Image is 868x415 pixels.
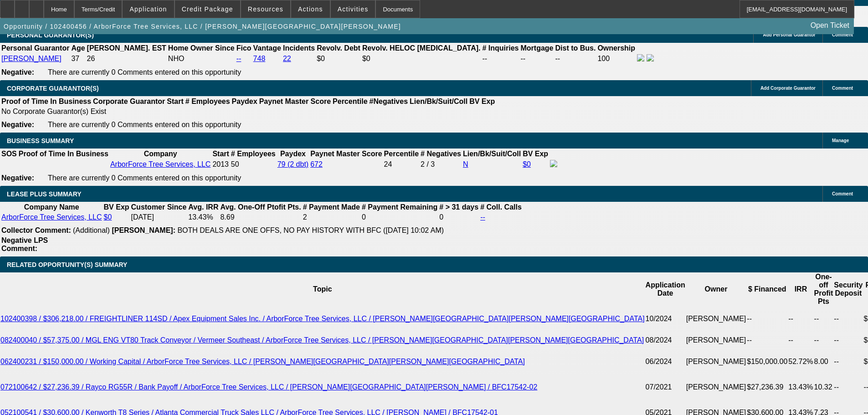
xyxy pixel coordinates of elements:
[833,349,863,374] td: --
[168,44,235,52] b: Home Owner Since
[253,55,266,62] a: 748
[1,213,102,221] a: ArborForce Tree Services, LLC
[814,349,834,374] td: 8.00
[482,54,519,64] td: --
[384,150,419,158] b: Percentile
[48,121,241,128] span: There are currently 0 Comments entered on this opportunity
[232,97,257,105] b: Paydex
[1,121,34,128] b: Negative:
[1,107,499,116] td: No Corporate Guarantor(s) Exist
[110,160,211,168] a: ArborForce Tree Services, LLC
[253,44,281,52] b: Vantage
[1,44,69,52] b: Personal Guarantor
[521,44,554,52] b: Mortgage
[788,374,813,400] td: 13.43%
[550,160,557,167] img: facebook-icon.png
[480,213,485,221] a: --
[746,349,788,374] td: $150,000.00
[555,54,596,64] td: --
[212,159,229,169] td: 2013
[788,306,813,332] td: --
[220,203,301,211] b: Avg. One-Off Ptofit Pts.
[832,191,853,196] span: Comment
[814,332,834,349] td: --
[421,150,461,158] b: # Negatives
[463,160,468,168] a: N
[283,44,315,52] b: Incidents
[7,137,74,144] span: BUSINESS SUMMARY
[523,150,548,158] b: BV Exp
[814,374,834,400] td: 10.32
[277,160,308,168] a: 79 (2 dbt)
[188,213,219,222] td: 13.43%
[645,306,686,332] td: 10/2024
[310,160,323,168] a: 672
[439,213,479,222] td: 0
[1,149,17,159] th: SOS
[746,332,788,349] td: --
[248,5,283,13] span: Resources
[1,97,92,106] th: Proof of Time In Business
[686,272,747,306] th: Owner
[24,203,79,211] b: Company Name
[597,44,635,52] b: Ownership
[463,150,521,158] b: Lien/Bk/Suit/Coll
[310,150,382,158] b: Paynet Master Score
[333,97,367,105] b: Percentile
[384,160,419,169] div: 24
[317,44,360,52] b: Revolv. Debt
[71,54,85,64] td: 37
[833,332,863,349] td: --
[1,174,34,182] b: Negative:
[760,86,816,91] span: Add Corporate Guarantor
[129,5,167,13] span: Application
[303,213,360,222] td: 2
[520,54,554,64] td: --
[93,97,165,105] b: Corporate Guarantor
[555,44,596,52] b: Dist to Bus.
[144,150,177,158] b: Company
[362,203,437,211] b: # Payment Remaining
[814,306,834,332] td: --
[331,0,375,18] button: Activities
[362,44,481,52] b: Revolv. HELOC [MEDICAL_DATA].
[259,97,331,105] b: Paynet Master Score
[1,236,48,252] b: Negative LPS Comment:
[788,332,813,349] td: --
[746,272,788,306] th: $ Financed
[647,54,654,61] img: linkedin-icon.png
[236,44,252,52] b: Fico
[18,149,109,159] th: Proof of Time In Business
[87,54,167,64] td: 26
[361,213,438,222] td: 0
[316,54,361,64] td: $0
[291,0,330,18] button: Actions
[788,349,813,374] td: 52.72%
[231,150,276,158] b: # Employees
[686,332,747,349] td: [PERSON_NAME]
[131,213,187,222] td: [DATE]
[645,374,686,400] td: 07/2021
[482,44,519,52] b: # Inquiries
[833,272,863,306] th: Security Deposit
[637,54,644,61] img: facebook-icon.png
[814,272,834,306] th: One-off Profit Pts
[73,226,110,234] span: (Additional)
[763,32,816,37] span: Add Personal Guarantor
[298,5,323,13] span: Actions
[645,349,686,374] td: 06/2024
[4,23,401,30] span: Opportunity / 102400456 / ArborForce Tree Services, LLC / [PERSON_NAME][GEOGRAPHIC_DATA][PERSON_N...
[283,55,291,62] a: 22
[832,138,849,143] span: Manage
[87,44,166,52] b: [PERSON_NAME]. EST
[168,54,235,64] td: NHO
[1,68,34,76] b: Negative:
[338,5,369,13] span: Activities
[421,160,461,169] div: 2 / 3
[0,358,525,365] a: 062400231 / $150,000.00 / Working Capital / ArborForce Tree Services, LLC / [PERSON_NAME][GEOGRAP...
[182,5,233,13] span: Credit Package
[231,160,239,168] span: 50
[241,0,290,18] button: Resources
[480,203,522,211] b: # Coll. Calls
[48,68,241,76] span: There are currently 0 Comments entered on this opportunity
